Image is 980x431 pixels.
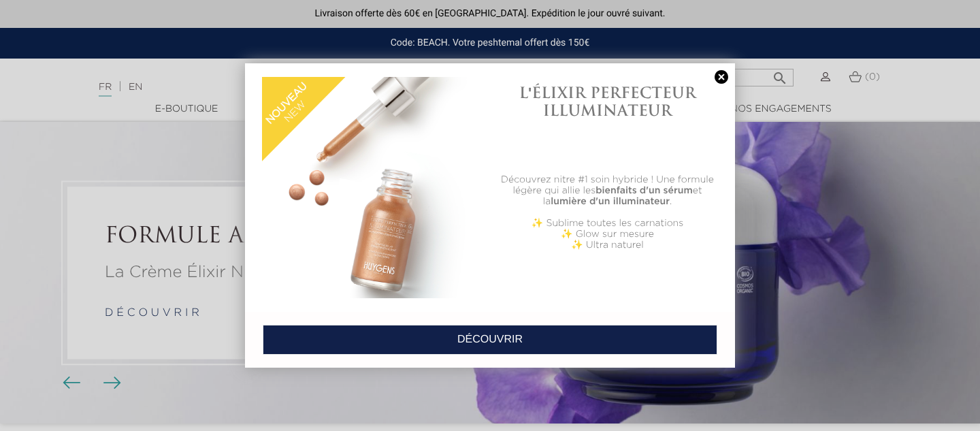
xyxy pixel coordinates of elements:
[497,218,718,229] p: ✨ Sublime toutes les carnations
[497,240,718,251] p: ✨ Ultra naturel
[497,174,718,207] p: Découvrez nitre #1 soin hybride ! Une formule légère qui allie les et la .
[595,186,693,195] b: bienfaits d'un sérum
[263,325,717,355] a: DÉCOUVRIR
[551,197,670,206] b: lumière d'un illuminateur
[497,84,718,120] h1: L'ÉLIXIR PERFECTEUR ILLUMINATEUR
[497,229,718,240] p: ✨ Glow sur mesure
